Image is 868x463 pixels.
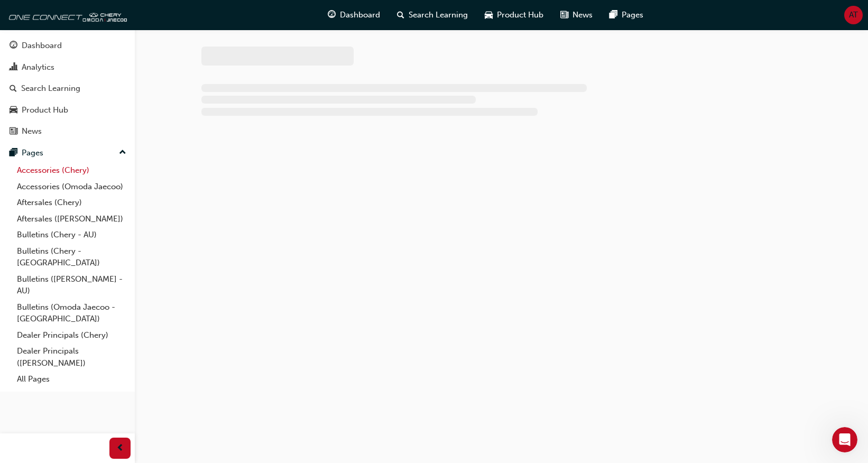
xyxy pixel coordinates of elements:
[4,122,131,141] a: News
[13,327,131,344] a: Dealer Principals (Chery)
[5,4,127,25] img: oneconnect
[13,271,131,299] a: Bulletins ([PERSON_NAME] - AU)
[114,9,131,26] div: Profile image for Technical
[10,84,17,94] span: search-icon
[10,41,17,51] span: guage-icon
[844,6,863,24] button: AT
[13,343,131,371] a: Dealer Principals ([PERSON_NAME])
[5,4,114,31] div: Hi [PERSON_NAME] 👋
[4,143,131,163] button: Pages
[340,9,380,21] span: Dashboard
[22,125,42,137] div: News
[10,63,17,72] span: chart-icon
[409,9,468,21] span: Search Learning
[21,82,80,95] div: Search Learning
[13,179,131,195] a: Accessories (Omoda Jaecoo)
[4,79,131,98] a: Search Learning
[397,8,404,22] span: search-icon
[476,4,552,26] a: car-iconProduct Hub
[849,9,858,21] span: AT
[485,8,493,22] span: car-icon
[319,4,389,26] a: guage-iconDashboard
[116,442,124,455] span: prev-icon
[13,299,131,327] a: Bulletins (Omoda Jaecoo - [GEOGRAPHIC_DATA])
[22,104,68,116] div: Product Hub
[22,40,62,52] div: Dashboard
[552,4,601,26] a: news-iconNews
[22,147,43,159] div: Pages
[13,162,131,179] a: Accessories (Chery)
[25,45,137,56] div: Messages
[328,8,336,22] span: guage-icon
[119,146,126,160] span: up-icon
[832,427,857,452] iframe: Intercom live chat
[22,61,54,73] div: Analytics
[389,4,476,26] a: search-iconSearch Learning
[4,100,131,120] a: Product Hub
[4,58,131,77] a: Analytics
[4,34,131,143] button: DashboardAnalyticsSearch LearningProduct HubNews
[572,9,593,21] span: News
[13,243,131,271] a: Bulletins (Chery - [GEOGRAPHIC_DATA])
[13,371,131,387] a: All Pages
[497,9,543,21] span: Product Hub
[10,106,17,115] span: car-icon
[4,36,131,55] a: Dashboard
[13,211,131,227] a: Aftersales ([PERSON_NAME])
[622,9,643,21] span: Pages
[13,227,131,243] a: Bulletins (Chery - AU)
[10,149,17,158] span: pages-icon
[610,8,617,22] span: pages-icon
[13,195,131,211] a: Aftersales (Chery)
[560,8,568,22] span: news-icon
[10,127,17,136] span: news-icon
[601,4,652,26] a: pages-iconPages
[134,8,153,27] div: Close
